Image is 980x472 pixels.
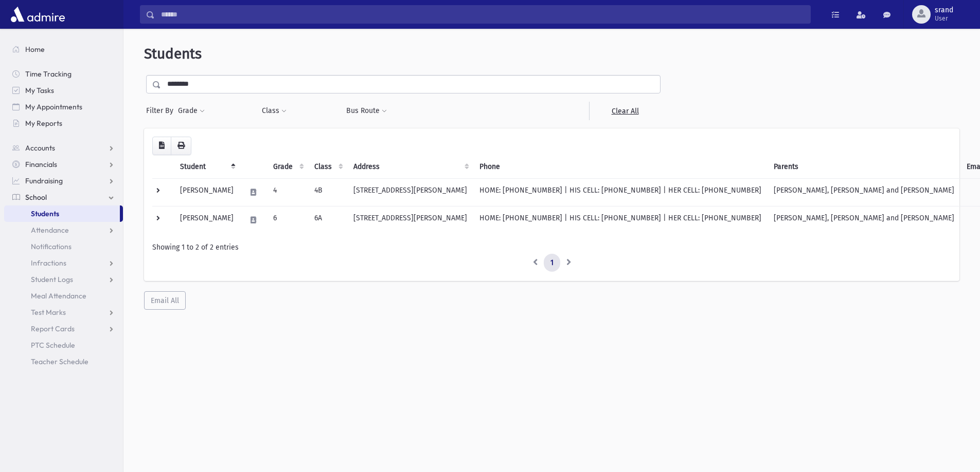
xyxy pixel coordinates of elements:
[25,102,82,111] span: My Appointments
[935,14,953,23] span: User
[31,209,59,218] span: Students
[347,155,473,179] th: Address: activate to sort column ascending
[346,102,387,120] button: Bus Route
[25,143,55,153] span: Accounts
[4,304,123,320] a: Test Marks
[8,4,67,25] img: AdmirePro
[31,341,75,350] span: PTC Schedule
[347,178,473,206] td: [STREET_ADDRESS][PERSON_NAME]
[4,115,123,131] a: My Reports
[261,102,287,120] button: Class
[146,105,177,116] span: Filter By
[4,337,123,353] a: PTC Schedule
[31,225,69,235] span: Attendance
[4,99,123,115] a: My Appointments
[544,254,560,272] a: 1
[589,102,661,120] a: Clear All
[31,357,88,366] span: Teacher Schedule
[4,255,123,271] a: Infractions
[25,86,54,95] span: My Tasks
[4,222,123,238] a: Attendance
[155,5,810,24] input: Search
[177,102,205,120] button: Grade
[4,205,120,222] a: Students
[768,178,960,206] td: [PERSON_NAME], [PERSON_NAME] and [PERSON_NAME]
[473,178,768,206] td: HOME: [PHONE_NUMBER] | HIS CELL: [PHONE_NUMBER] | HER CELL: [PHONE_NUMBER]
[4,353,123,370] a: Teacher Schedule
[768,155,960,179] th: Parents
[25,45,45,54] span: Home
[4,189,123,205] a: School
[25,69,72,79] span: Time Tracking
[267,155,308,179] th: Grade: activate to sort column ascending
[31,258,66,268] span: Infractions
[4,156,123,173] a: Financials
[267,206,308,234] td: 6
[171,137,191,155] button: Print
[473,206,768,234] td: HOME: [PHONE_NUMBER] | HIS CELL: [PHONE_NUMBER] | HER CELL: [PHONE_NUMBER]
[25,160,57,169] span: Financials
[4,238,123,255] a: Notifications
[4,66,123,82] a: Time Tracking
[935,6,953,14] span: srand
[174,178,240,206] td: [PERSON_NAME]
[4,140,123,156] a: Accounts
[473,155,768,179] th: Phone
[174,155,240,179] th: Student: activate to sort column descending
[768,206,960,234] td: [PERSON_NAME], [PERSON_NAME] and [PERSON_NAME]
[308,178,347,206] td: 4B
[4,320,123,337] a: Report Cards
[4,173,123,189] a: Fundraising
[4,271,123,288] a: Student Logs
[152,137,171,155] button: CSV
[31,291,86,300] span: Meal Attendance
[4,82,123,99] a: My Tasks
[4,41,123,58] a: Home
[152,242,951,253] div: Showing 1 to 2 of 2 entries
[174,206,240,234] td: [PERSON_NAME]
[308,155,347,179] th: Class: activate to sort column ascending
[31,242,72,251] span: Notifications
[25,176,63,185] span: Fundraising
[31,308,66,317] span: Test Marks
[31,324,75,333] span: Report Cards
[25,119,62,128] span: My Reports
[31,275,73,284] span: Student Logs
[347,206,473,234] td: [STREET_ADDRESS][PERSON_NAME]
[308,206,347,234] td: 6A
[267,178,308,206] td: 4
[144,291,186,310] button: Email All
[25,193,47,202] span: School
[4,288,123,304] a: Meal Attendance
[144,45,202,62] span: Students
